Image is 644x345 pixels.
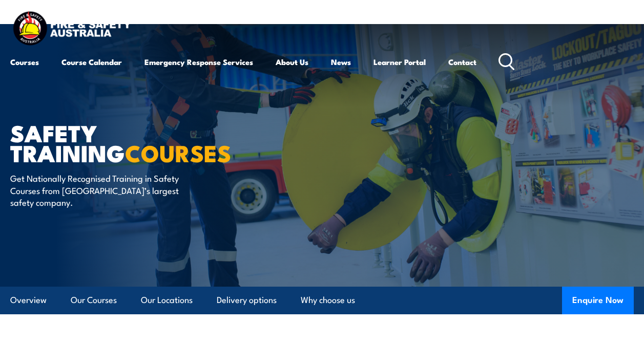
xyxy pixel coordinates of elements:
a: Overview [10,287,47,314]
a: Course Calendar [61,50,122,74]
a: Delivery options [217,287,277,314]
a: News [331,50,351,74]
a: Our Locations [141,287,193,314]
a: Learner Portal [373,50,426,74]
h1: Safety Training [10,122,263,162]
button: Enquire Now [562,287,634,314]
a: Our Courses [71,287,117,314]
a: Contact [448,50,476,74]
a: Why choose us [301,287,355,314]
strong: COURSES [125,135,231,170]
a: About Us [276,50,308,74]
a: Courses [10,50,39,74]
p: Get Nationally Recognised Training in Safety Courses from [GEOGRAPHIC_DATA]’s largest safety comp... [10,172,197,208]
a: Emergency Response Services [144,50,253,74]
